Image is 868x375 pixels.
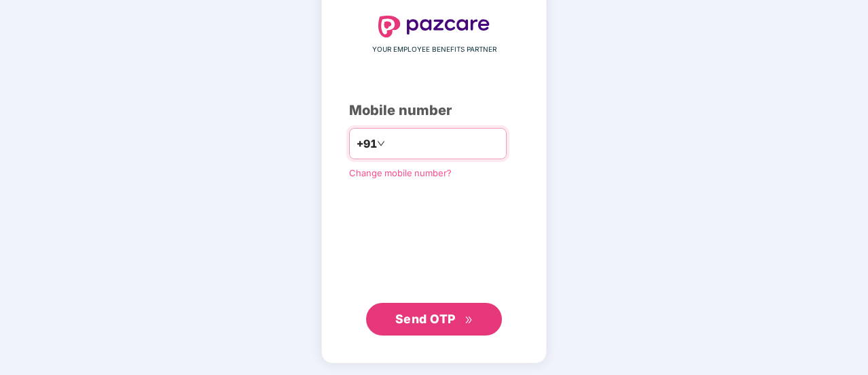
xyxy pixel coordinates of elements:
[377,140,385,148] span: down
[366,303,502,336] button: Send OTPdouble-right
[378,16,490,37] img: logo
[357,135,377,152] span: +91
[349,100,519,121] div: Mobile number
[395,312,456,326] span: Send OTP
[372,44,496,55] span: YOUR EMPLOYEE BENEFITS PARTNER
[349,167,452,178] a: Change mobile number?
[465,316,473,325] span: double-right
